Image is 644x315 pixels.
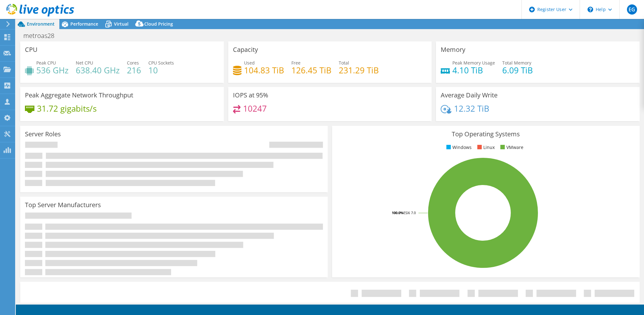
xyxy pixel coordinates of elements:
h3: Top Operating Systems [337,131,635,138]
tspan: 100.0% [392,210,403,215]
span: Cloud Pricing [144,21,173,27]
li: VMware [499,144,523,151]
span: Peak Memory Usage [452,60,495,66]
h3: Server Roles [25,131,61,138]
h4: 638.40 GHz [76,67,120,74]
h4: 126.45 TiB [291,67,331,74]
h3: IOPS at 95% [233,92,268,99]
li: Windows [445,144,472,151]
h3: Memory [441,46,465,53]
tspan: ESXi 7.0 [403,210,416,215]
span: Peak CPU [36,60,56,66]
span: Free [291,60,301,66]
h1: metroas28 [21,32,64,39]
h4: 6.09 TiB [502,67,533,74]
h4: 10 [148,67,174,74]
h3: CPU [25,46,38,53]
h4: 104.83 TiB [244,67,284,74]
span: Performance [70,21,98,27]
span: Used [244,60,255,66]
span: CPU Sockets [148,60,174,66]
span: Environment [27,21,55,27]
span: Cores [127,60,139,66]
span: Total [339,60,349,66]
h4: 536 GHz [36,67,69,74]
span: Net CPU [76,60,93,66]
h3: Peak Aggregate Network Throughput [25,92,133,99]
span: Total Memory [502,60,531,66]
h3: Top Server Manufacturers [25,201,101,208]
svg: \n [587,7,593,12]
h3: Average Daily Write [441,92,498,99]
h4: 12.32 TiB [454,105,489,112]
h4: 231.29 TiB [339,67,379,74]
h4: 4.10 TiB [452,67,495,74]
span: Virtual [114,21,128,27]
li: Linux [476,144,495,151]
h4: 216 [127,67,141,74]
h4: 31.72 gigabits/s [37,105,97,112]
h3: Capacity [233,46,258,53]
span: EG [627,4,637,15]
h4: 10247 [243,105,267,112]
